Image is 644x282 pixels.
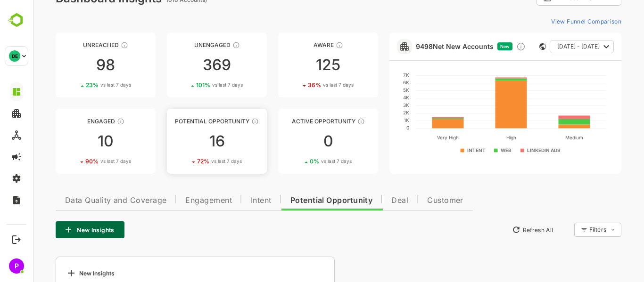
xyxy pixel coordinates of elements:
[164,158,209,165] div: 72 %
[67,158,98,165] span: vs last 7 days
[483,42,493,51] div: Discover new ICP-fit accounts showing engagement — via intent surges, anonymous website visits, L...
[23,134,123,149] div: 10
[506,43,513,50] div: This card does not support filter and segments
[9,258,24,274] div: P
[358,197,375,204] span: Deal
[370,80,376,85] text: 6K
[67,81,98,89] span: vs last 7 days
[556,226,573,233] div: Filters
[23,109,123,174] a: EngagedThese accounts are warm, further nurturing would qualify them to MQAs1090%vs last 7 days
[467,44,477,49] span: New
[517,40,581,53] button: [DATE] - [DATE]
[134,41,234,48] div: Unengaged
[257,197,340,204] span: Potential Opportunity
[370,72,376,78] text: 7K
[134,32,234,97] a: UnengagedThese accounts have not shown enough engagement and need nurturing369101%vs last 7 days
[52,158,98,165] div: 90 %
[23,41,123,48] div: Unreached
[373,125,376,130] text: 0
[245,118,345,125] div: Active Opportunity
[245,41,345,48] div: Aware
[23,57,123,73] div: 98
[514,14,588,29] button: View Funnel Comparison
[163,81,210,89] div: 101 %
[23,32,123,97] a: UnreachedThese accounts have not been engaged with for a defined time period9823%vs last 7 days
[277,158,319,165] div: 0 %
[370,87,376,93] text: 5K
[23,118,123,125] div: Engaged
[10,233,23,246] button: Logout
[178,158,209,165] span: vs last 7 days
[134,57,234,73] div: 369
[370,110,376,115] text: 2K
[371,117,376,123] text: 1K
[199,41,207,49] div: These accounts have not shown enough engagement and need nurturing
[134,118,234,125] div: Potential Opportunity
[383,42,461,50] a: 9498Net New Accounts
[134,134,234,149] div: 16
[475,222,524,237] button: Refresh All
[394,197,430,204] span: Customer
[303,41,310,49] div: These accounts have just entered the buying cycle and need further nurturing
[179,81,210,89] span: vs last 7 days
[370,102,376,108] text: 3K
[473,135,483,141] text: High
[404,135,426,141] text: Very High
[134,109,234,174] a: Potential OpportunityThese accounts are MQAs and can be passed on to Inside Sales1672%vs last 7 days
[290,81,321,89] span: vs last 7 days
[275,81,321,89] div: 36 %
[245,32,345,97] a: AwareThese accounts have just entered the buying cycle and need further nurturing12536%vs last 7 ...
[152,197,199,204] span: Engagement
[5,11,29,29] img: BambooboxLogoMark.f1c84d78b4c51b1a7b5f700c9845e183.svg
[32,197,133,204] span: Data Quality and Coverage
[532,135,550,140] text: Medium
[84,118,91,125] div: These accounts are warm, further nurturing would qualify them to MQAs
[245,57,345,73] div: 125
[9,50,20,62] div: DE
[524,40,567,53] span: [DATE] - [DATE]
[218,118,226,125] div: These accounts are MQAs and can be passed on to Inside Sales
[555,221,588,238] div: Filters
[288,158,319,165] span: vs last 7 days
[245,134,345,149] div: 0
[218,197,239,204] span: Intent
[23,221,91,238] button: New Insights
[245,109,345,174] a: Active OpportunityThese accounts have open opportunities which might be at any of the Sales Stage...
[370,95,376,100] text: 4K
[53,81,98,89] div: 23 %
[88,41,95,49] div: These accounts have not been engaged with for a defined time period
[33,267,82,279] div: New Insights
[324,118,332,125] div: These accounts have open opportunities which might be at any of the Sales Stages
